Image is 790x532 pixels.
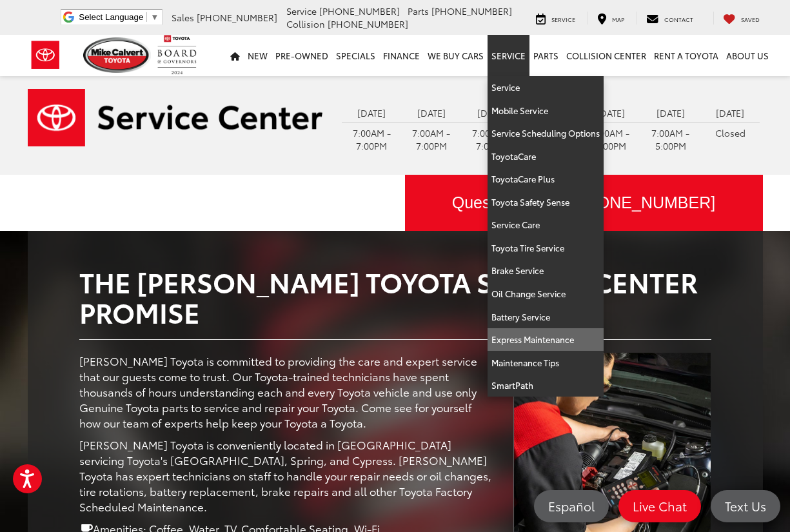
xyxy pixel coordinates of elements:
a: Express Maintenance [488,328,604,351]
td: [DATE] [640,103,700,123]
a: Rent a Toyota [650,35,722,76]
a: Pre-Owned [272,35,332,76]
a: Finance [379,35,424,76]
a: Service [526,12,585,25]
td: [DATE] [342,103,402,123]
td: 7:00AM - 7:00PM [581,123,641,155]
span: ​ [146,12,147,22]
h4: Service Hours: [342,84,762,97]
span: [PHONE_NUMBER] [328,17,408,30]
h2: The [PERSON_NAME] Toyota Service Center Promise [79,266,711,326]
td: 7:00AM - 7:00PM [461,123,521,155]
img: Service Center | Mike Calvert Toyota in Houston TX [28,89,323,146]
td: [DATE] [581,103,641,123]
span: Text Us [718,498,773,514]
a: Español [534,490,609,522]
a: ToyotaCare Plus [488,168,604,191]
span: [PHONE_NUMBER] [431,5,512,17]
a: Live Chat [618,490,701,522]
a: ToyotaCare [488,145,604,168]
p: [PERSON_NAME] Toyota is conveniently located in [GEOGRAPHIC_DATA] servicing Toyota's [GEOGRAPHIC_... [79,437,494,514]
a: Maintenance Tips [488,351,604,375]
span: Map [612,15,624,23]
a: Brake Service [488,259,604,282]
td: [DATE] [461,103,521,123]
a: Oil Change Service [488,282,604,306]
td: 7:00AM - 7:00PM [342,123,402,155]
div: Questions? Call: [405,175,763,232]
img: Toyota [21,34,70,76]
span: Service [286,5,317,17]
a: Mobile Service [488,99,604,123]
span: Service [551,15,575,23]
td: 7:00AM - 7:00PM [402,123,462,155]
a: Home [226,35,244,76]
td: [DATE] [700,103,760,123]
a: Contact [637,12,703,25]
td: [DATE] [402,103,462,123]
span: Parts [408,5,429,17]
a: SmartPath [488,374,604,397]
span: Sales [172,11,194,24]
a: Toyota Safety Sense [488,191,604,214]
a: Service Care [488,213,604,237]
span: Contact [664,15,693,23]
a: Collision Center [562,35,650,76]
a: New [244,35,272,76]
a: WE BUY CARS [424,35,488,76]
a: About Us [722,35,773,76]
a: Text Us [711,490,780,522]
a: Toyota Tire Service [488,237,604,260]
a: Map [588,12,634,25]
td: Closed [700,123,760,143]
td: 7:00AM - 5:00PM [640,123,700,155]
a: Questions? Call:[PHONE_NUMBER] [405,175,763,232]
a: Service [488,35,529,76]
span: Select Language [79,12,143,22]
a: My Saved Vehicles [713,12,769,25]
p: [PERSON_NAME] Toyota is committed to providing the care and expert service that our guests come t... [79,353,494,430]
span: Saved [741,15,760,23]
a: Select Language​ [79,12,159,22]
a: Specials [332,35,379,76]
a: Service Scheduling Options [488,122,604,145]
span: ▼ [150,12,159,22]
img: Mike Calvert Toyota [83,37,152,73]
a: Parts [529,35,562,76]
span: [PHONE_NUMBER] [570,193,715,212]
span: Live Chat [626,498,693,514]
a: Battery Service [488,306,604,329]
a: Service [488,76,604,99]
span: [PHONE_NUMBER] [319,5,400,17]
span: [PHONE_NUMBER] [197,11,277,24]
span: Español [542,498,601,514]
span: Collision [286,17,325,30]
